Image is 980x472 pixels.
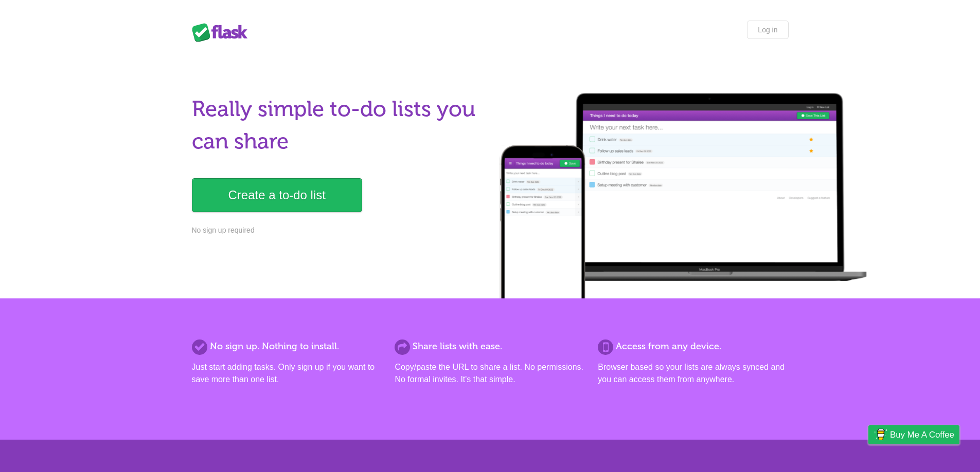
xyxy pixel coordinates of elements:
p: No sign up required [192,225,484,236]
p: Browser based so your lists are always synced and you can access them from anywhere. [598,361,788,386]
span: Buy me a coffee [890,426,954,444]
img: Buy me a coffee [874,426,887,443]
h2: Access from any device. [598,339,788,353]
a: Buy me a coffee [868,425,959,444]
div: Flask Lists [192,23,254,42]
h2: No sign up. Nothing to install. [192,339,382,353]
h1: Really simple to-do lists you can share [192,93,484,158]
h2: Share lists with ease. [395,339,585,353]
a: Log in [747,21,788,39]
a: Create a to-do list [192,178,362,212]
p: Copy/paste the URL to share a list. No permissions. No formal invites. It's that simple. [395,361,585,386]
p: Just start adding tasks. Only sign up if you want to save more than one list. [192,361,382,386]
